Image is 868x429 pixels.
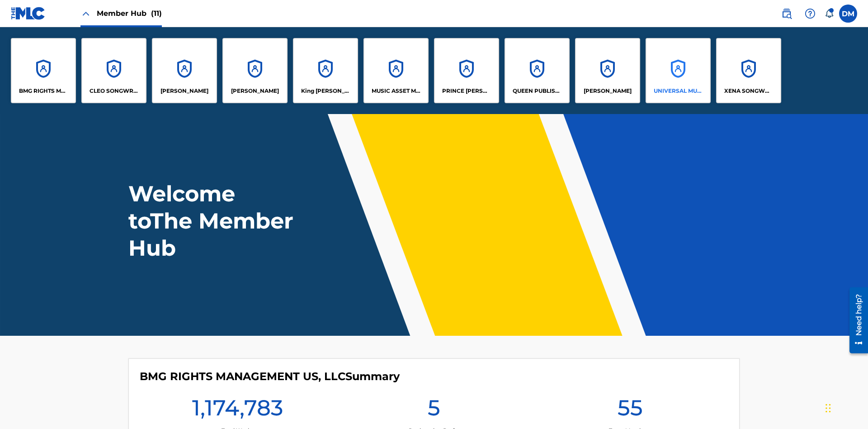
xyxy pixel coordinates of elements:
a: AccountsXENA SONGWRITER [716,38,781,103]
p: UNIVERSAL MUSIC PUB GROUP [654,87,703,95]
p: ELVIS COSTELLO [160,87,208,95]
a: Public Search [778,5,796,23]
img: Close [80,8,91,19]
h1: 55 [618,394,643,427]
img: MLC Logo [11,7,46,20]
img: search [781,8,792,19]
a: AccountsUNIVERSAL MUSIC PUB GROUP [646,38,711,103]
div: User Menu [839,5,857,23]
p: XENA SONGWRITER [724,87,774,95]
p: CLEO SONGWRITER [90,87,139,95]
h1: Welcome to The Member Hub [128,180,297,262]
a: AccountsPRINCE [PERSON_NAME] [434,38,499,103]
p: BMG RIGHTS MANAGEMENT US, LLC [19,87,68,95]
p: PRINCE MCTESTERSON [442,87,491,95]
iframe: Chat Widget [823,386,868,429]
p: MUSIC ASSET MANAGEMENT (MAM) [372,87,421,95]
p: King McTesterson [301,87,350,95]
a: AccountsKing [PERSON_NAME] [293,38,358,103]
h1: 1,174,783 [192,394,283,427]
p: EYAMA MCSINGER [231,87,279,95]
a: AccountsMUSIC ASSET MANAGEMENT (MAM) [363,38,429,103]
h4: BMG RIGHTS MANAGEMENT US, LLC [140,370,400,383]
a: Accounts[PERSON_NAME] [222,38,288,103]
p: RONALD MCTESTERSON [584,87,632,95]
h1: 5 [428,394,440,427]
a: AccountsBMG RIGHTS MANAGEMENT US, LLC [11,38,76,103]
a: AccountsQUEEN PUBLISHA [505,38,570,103]
a: Accounts[PERSON_NAME] [575,38,640,103]
a: AccountsCLEO SONGWRITER [81,38,146,103]
div: Drag [826,395,831,422]
span: (11) [151,9,162,18]
span: Member Hub [97,8,162,19]
img: help [805,8,816,19]
div: Notifications [825,9,834,18]
p: QUEEN PUBLISHA [513,87,562,95]
a: Accounts[PERSON_NAME] [152,38,217,103]
iframe: Resource Center [843,284,868,358]
div: Help [801,5,819,23]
